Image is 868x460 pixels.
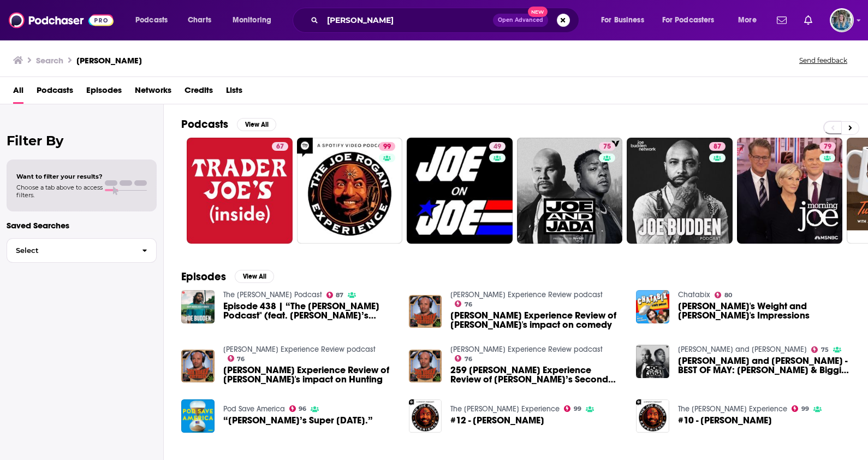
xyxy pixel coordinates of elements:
[772,11,791,30] a: Show notifications dropdown
[450,365,623,384] a: 259 Joe Rogan Experience Review of Joe’s Second Apology Video Et al.
[636,399,669,433] img: #10 - Joe Rogan
[409,399,442,433] img: #12 - Joe Rogan
[272,142,288,151] a: 67
[517,138,623,244] a: 75
[678,356,851,375] a: Joe and Jada - BEST OF MAY: Tupac & Biggie stories, Jada's iconic Verzuz, Joe's courtside Knicks ...
[450,404,560,414] a: The Joe Rogan Experience
[289,405,307,412] a: 96
[187,138,293,244] a: 67
[678,356,851,375] span: [PERSON_NAME] and [PERSON_NAME] - BEST OF MAY: [PERSON_NAME] & Biggie stories, [PERSON_NAME]'s ic...
[188,13,211,28] span: Charts
[13,81,23,104] a: All
[181,117,276,131] a: PodcastsView All
[655,11,730,29] button: open menu
[450,416,544,425] span: #12 - [PERSON_NAME]
[714,141,721,152] span: 87
[237,357,245,362] span: 76
[564,405,581,412] a: 99
[223,290,322,299] a: The Joe Budden Podcast
[489,142,506,151] a: 49
[603,141,611,152] span: 75
[299,406,306,411] span: 96
[678,345,807,354] a: Joe and Jada
[450,311,623,329] span: [PERSON_NAME] Experience Review of [PERSON_NAME]'s impact on comedy
[494,141,501,152] span: 49
[450,290,603,299] a: Joe Rogan Experience Review podcast
[223,416,373,425] span: “[PERSON_NAME]’s Super [DATE].”
[237,118,276,131] button: View All
[323,11,493,29] input: Search podcasts, credits, & more...
[627,138,733,244] a: 87
[450,345,603,354] a: Joe Rogan Experience Review podcast
[223,302,396,320] a: Episode 438 | “The Joe Budden Podcast" (feat. Joe’s Therapist)
[796,56,851,65] button: Send feedback
[498,17,543,23] span: Open Advanced
[599,142,615,151] a: 75
[678,302,851,320] a: Joe's Weight and Joe's Impressions
[181,399,215,433] img: “Joe’s Super Tuesday.”
[819,142,836,151] a: 79
[135,13,168,28] span: Podcasts
[223,345,376,354] a: Joe Rogan Experience Review podcast
[528,7,548,17] span: New
[223,302,396,320] span: Episode 438 | “The [PERSON_NAME] Podcast" (feat. [PERSON_NAME]’s Therapist)
[7,238,157,263] button: Select
[800,11,817,30] a: Show notifications dropdown
[181,11,218,29] a: Charts
[455,355,472,362] a: 76
[465,302,472,307] span: 76
[792,405,809,412] a: 99
[326,292,344,298] a: 87
[297,138,403,244] a: 99
[636,345,669,378] img: Joe and Jada - BEST OF MAY: Tupac & Biggie stories, Jada's iconic Verzuz, Joe's courtside Knicks ...
[715,292,732,298] a: 80
[493,14,548,27] button: Open AdvancedNew
[811,346,829,353] a: 75
[223,365,396,384] span: [PERSON_NAME] Experience Review of [PERSON_NAME]'s impact on Hunting
[737,138,843,244] a: 79
[181,270,274,284] a: EpisodesView All
[135,81,171,104] a: Networks
[662,13,715,28] span: For Podcasters
[7,220,157,231] p: Saved Searches
[450,365,623,384] span: 259 [PERSON_NAME] Experience Review of [PERSON_NAME]’s Second Apology Video Et al.
[16,184,103,199] span: Choose a tab above to access filters.
[830,8,854,32] button: Show profile menu
[9,10,114,31] img: Podchaser - Follow, Share and Rate Podcasts
[409,295,442,328] a: Joe Rogan Experience Review of Joe's impact on comedy
[235,270,274,283] button: View All
[276,141,284,152] span: 67
[379,142,395,151] a: 99
[37,81,73,104] a: Podcasts
[821,347,829,352] span: 75
[636,290,669,323] img: Joe's Weight and Joe's Impressions
[709,142,726,151] a: 87
[830,8,854,32] img: User Profile
[593,11,658,29] button: open menu
[801,406,809,411] span: 99
[86,81,122,104] a: Episodes
[7,133,157,149] h2: Filter By
[724,293,732,298] span: 80
[128,11,182,29] button: open menu
[181,290,215,323] img: Episode 438 | “The Joe Budden Podcast" (feat. Joe’s Therapist)
[226,81,242,104] a: Lists
[678,290,710,299] a: Chatabix
[465,357,472,362] span: 76
[36,55,63,66] h3: Search
[455,300,472,307] a: 76
[336,293,343,298] span: 87
[678,302,851,320] span: [PERSON_NAME]'s Weight and [PERSON_NAME]'s Impressions
[76,55,142,66] h3: [PERSON_NAME]
[181,270,226,284] h2: Episodes
[407,138,513,244] a: 49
